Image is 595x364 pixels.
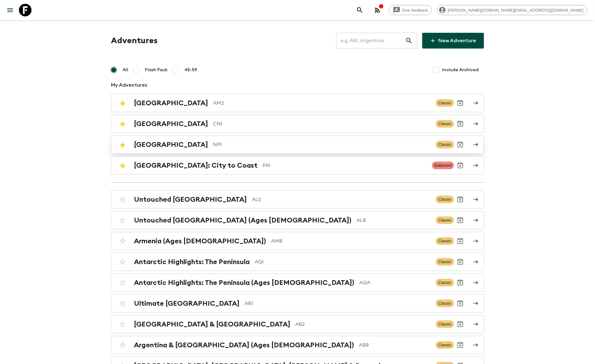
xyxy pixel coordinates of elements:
[436,141,454,148] span: Classic
[213,99,431,107] p: AM2
[184,67,197,73] span: 45-59
[436,99,454,107] span: Classic
[123,67,128,73] span: All
[444,8,587,13] span: [PERSON_NAME][DOMAIN_NAME][EMAIL_ADDRESS][DOMAIN_NAME]
[336,32,405,49] input: e.g. AR1, Argentina
[4,4,16,16] button: menu
[134,258,250,266] h2: Antarctic Highlights: The Peninsula
[436,341,454,349] span: Classic
[399,8,432,13] span: Give feedback
[436,258,454,266] span: Classic
[436,321,454,328] span: Classic
[134,141,208,149] h2: [GEOGRAPHIC_DATA]
[134,195,247,204] h2: Untouched [GEOGRAPHIC_DATA]
[111,232,484,250] a: Armenia (Ages [DEMOGRAPHIC_DATA])AMBClassicArchive
[245,300,431,307] p: AR1
[436,217,454,224] span: Classic
[454,339,467,351] button: Archive
[111,136,484,154] a: [GEOGRAPHIC_DATA]NP1ClassicArchive
[111,94,484,112] a: [GEOGRAPHIC_DATA]AM2ClassicArchive
[134,299,240,308] h2: Ultimate [GEOGRAPHIC_DATA]
[437,5,587,15] div: [PERSON_NAME][DOMAIN_NAME][EMAIL_ADDRESS][DOMAIN_NAME]
[454,97,467,109] button: Archive
[356,217,431,224] p: ALB
[263,162,427,169] p: PA1
[436,237,454,245] span: Classic
[134,237,266,245] h2: Armenia (Ages [DEMOGRAPHIC_DATA])
[432,162,454,169] span: Balanced
[454,159,467,172] button: Archive
[436,120,454,128] span: Classic
[389,5,432,15] a: Give feedback
[111,115,484,133] a: [GEOGRAPHIC_DATA]CN1ClassicArchive
[134,216,351,224] h2: Untouched [GEOGRAPHIC_DATA] (Ages [DEMOGRAPHIC_DATA])
[111,274,484,292] a: Antarctic Highlights: The Peninsula (Ages [DEMOGRAPHIC_DATA])AQAClassicArchive
[111,253,484,271] a: Antarctic Highlights: The PeninsulaAQ1ClassicArchive
[111,336,484,354] a: Argentina & [GEOGRAPHIC_DATA] (Ages [DEMOGRAPHIC_DATA])ABBClassicArchive
[436,196,454,203] span: Classic
[454,297,467,310] button: Archive
[454,256,467,268] button: Archive
[111,190,484,209] a: Untouched [GEOGRAPHIC_DATA]AL2ClassicArchive
[111,211,484,229] a: Untouched [GEOGRAPHIC_DATA] (Ages [DEMOGRAPHIC_DATA])ALBClassicArchive
[111,294,484,313] a: Ultimate [GEOGRAPHIC_DATA]AR1ClassicArchive
[436,279,454,286] span: Classic
[111,315,484,333] a: [GEOGRAPHIC_DATA] & [GEOGRAPHIC_DATA]AB2ClassicArchive
[134,320,290,328] h2: [GEOGRAPHIC_DATA] & [GEOGRAPHIC_DATA]
[111,81,484,89] p: My Adventures
[213,120,431,128] p: CN1
[354,4,366,16] button: search adventures
[454,193,467,206] button: Archive
[359,341,431,349] p: ABB
[454,235,467,247] button: Archive
[359,279,431,286] p: AQA
[454,214,467,227] button: Archive
[111,156,484,175] a: [GEOGRAPHIC_DATA]: City to CoastPA1BalancedArchive
[134,120,208,128] h2: [GEOGRAPHIC_DATA]
[134,341,354,349] h2: Argentina & [GEOGRAPHIC_DATA] (Ages [DEMOGRAPHIC_DATA])
[436,300,454,307] span: Classic
[454,138,467,151] button: Archive
[134,99,208,107] h2: [GEOGRAPHIC_DATA]
[271,237,431,245] p: AMB
[454,118,467,130] button: Archive
[111,34,158,47] h1: Adventures
[422,33,484,49] a: New Adventure
[454,276,467,289] button: Archive
[255,258,431,266] p: AQ1
[295,321,431,328] p: AB2
[134,279,354,287] h2: Antarctic Highlights: The Peninsula (Ages [DEMOGRAPHIC_DATA])
[252,196,431,203] p: AL2
[213,141,431,148] p: NP1
[145,67,168,73] span: Flash Pack
[134,161,257,170] h2: [GEOGRAPHIC_DATA]: City to Coast
[454,318,467,331] button: Archive
[442,67,479,73] span: Include Archived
